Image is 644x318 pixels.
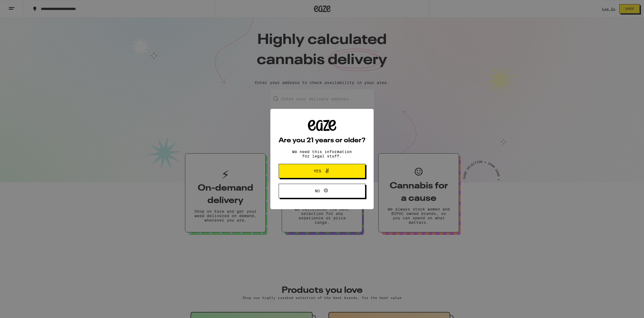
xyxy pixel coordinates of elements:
[3,4,40,8] span: Hi. Need any help?
[314,169,321,173] span: Yes
[279,184,365,198] button: No
[279,137,365,144] h2: Are you 21 years or older?
[315,189,320,193] span: No
[287,149,357,158] p: We need this information for legal stuff.
[279,164,365,178] button: Yes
